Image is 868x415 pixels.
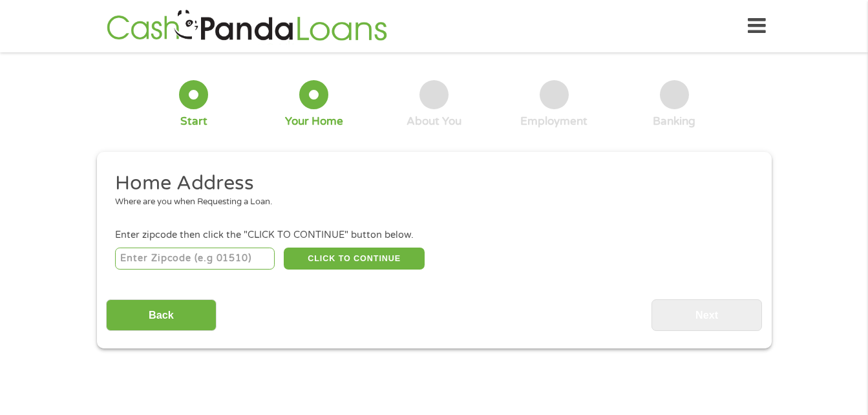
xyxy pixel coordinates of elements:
[651,299,762,331] input: Next
[106,299,217,331] input: Back
[285,114,343,129] div: Your Home
[115,248,275,270] input: Enter Zipcode (e.g 01510)
[115,171,743,197] h2: Home Address
[115,196,743,209] div: Where are you when Requesting a Loan.
[407,114,461,129] div: About You
[520,114,587,129] div: Employment
[115,228,752,242] div: Enter zipcode then click the "CLICK TO CONTINUE" button below.
[103,8,391,45] img: GetLoanNow Logo
[653,114,695,129] div: Banking
[284,248,425,270] button: CLICK TO CONTINUE
[180,114,207,129] div: Start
